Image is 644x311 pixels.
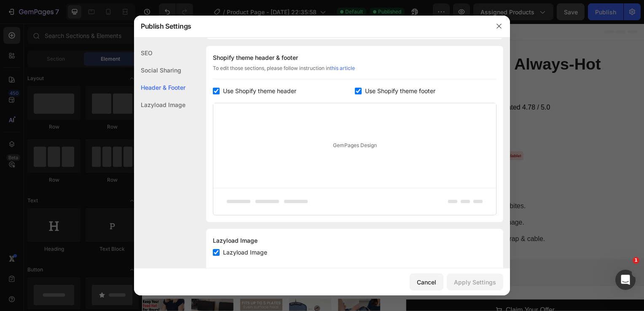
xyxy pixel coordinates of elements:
div: • Extra +30% off [303,106,345,115]
img: KachingBundles.png [276,246,286,256]
div: To edit those sections, please follow instruction in [213,64,496,79]
div: Lazyload Image [134,96,185,113]
span: 8 items left at this price [268,130,322,137]
span: -30% [345,153,368,164]
div: Claim Your Offer [366,283,416,295]
div: Temperature Control: No cold bites. [280,179,386,189]
div: GemPages Design [213,103,496,188]
img: Check Icon [266,212,276,222]
span: Limited stock available! [328,130,382,137]
span: £89.90 [311,153,339,163]
div: Apply Settings [454,278,496,287]
button: Kaching Bundles [269,241,344,261]
div: Social Sharing [134,62,185,79]
div: Header & Footer [134,79,185,96]
button: Claim Your Offer&nbsp; [266,278,506,300]
button: Apply Settings [447,273,503,290]
span: Use Shopify theme header [223,86,296,96]
div: Cancel [417,278,436,287]
iframe: Intercom live chat [615,270,636,290]
del: £129.90 [266,153,306,164]
div: Publish Settings [134,15,488,37]
a: this article [330,65,355,71]
img: Check Icon [266,179,276,189]
div: Super [266,105,301,115]
h2: Platefule |The Always-Hot Food Mat [266,31,506,71]
button: Cancel [410,273,443,290]
div: Lazyload Image [213,236,496,246]
div: Countertop Safe: No heat damage. [280,196,385,206]
span: Use Shopify theme footer [365,86,435,96]
span: Lazyload Image [223,247,267,257]
div: Shopify theme header & footer [213,53,496,63]
p: (+1298 reviews) [311,78,359,91]
div: Kaching Bundles [293,246,337,255]
span: Deals [284,107,299,113]
span: 1 [633,257,639,264]
img: Check Icon [266,196,276,206]
div: SEO [134,44,185,62]
span: Rated 4.78 / 5.0 [363,81,411,88]
div: Complete Kit: Includes bag, strap & cable. [280,212,406,222]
